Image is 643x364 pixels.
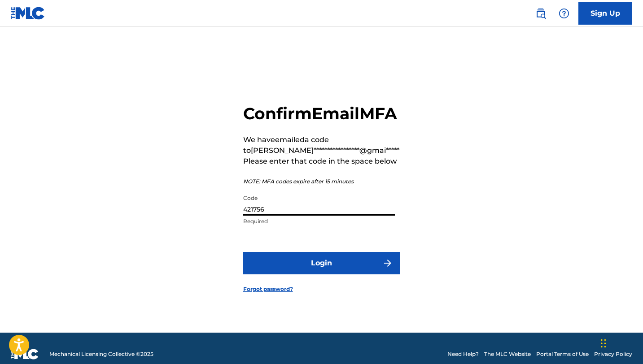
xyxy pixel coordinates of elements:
a: Sign Up [578,2,632,25]
a: Portal Terms of Use [536,350,589,358]
iframe: Chat Widget [598,321,643,364]
span: Mechanical Licensing Collective © 2025 [49,350,153,358]
img: help [559,8,569,19]
img: logo [11,349,39,360]
a: Privacy Policy [594,350,632,358]
a: The MLC Website [484,350,531,358]
p: Required [243,217,395,225]
a: Public Search [532,4,550,22]
div: Help [555,4,573,22]
a: Forgot password? [243,285,293,293]
p: Please enter that code in the space below [243,156,400,167]
img: search [535,8,546,19]
div: Drag [601,330,606,357]
p: NOTE: MFA codes expire after 15 minutes [243,178,400,186]
h2: Confirm Email MFA [243,104,400,124]
img: MLC Logo [11,7,45,20]
button: Login [243,252,400,274]
img: f7272a7cc735f4ea7f67.svg [382,258,393,269]
a: Need Help? [447,350,479,358]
